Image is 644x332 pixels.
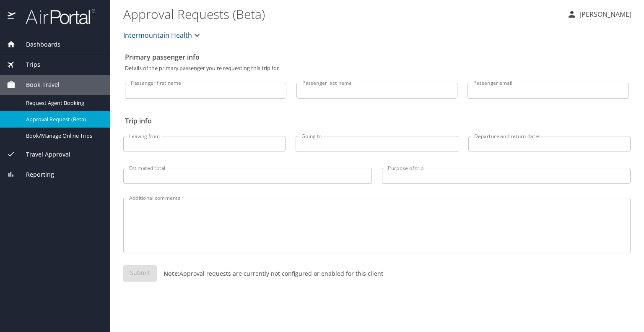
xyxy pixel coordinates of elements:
[123,29,192,41] span: Intermountain Health
[120,27,205,44] button: Intermountain Health
[26,115,100,123] span: Approval Request (Beta)
[563,7,635,22] button: [PERSON_NAME]
[125,50,629,64] h2: Primary passenger info
[577,9,631,19] p: [PERSON_NAME]
[26,99,100,107] span: Request Agent Booking
[16,80,60,89] span: Book Travel
[16,40,60,49] span: Dashboards
[26,132,100,140] span: Book/Manage Online Trips
[16,60,40,69] span: Trips
[123,1,560,27] h1: Approval Requests (Beta)
[16,150,70,159] span: Travel Approval
[125,114,629,128] h2: Trip info
[8,8,16,25] img: icon-airportal.png
[16,8,95,25] img: airportal-logo.png
[164,269,179,277] strong: Note:
[125,65,629,71] p: Details of the primary passenger you're requesting this trip for
[16,170,54,179] span: Reporting
[157,269,383,278] p: Approval requests are currently not configured or enabled for this client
